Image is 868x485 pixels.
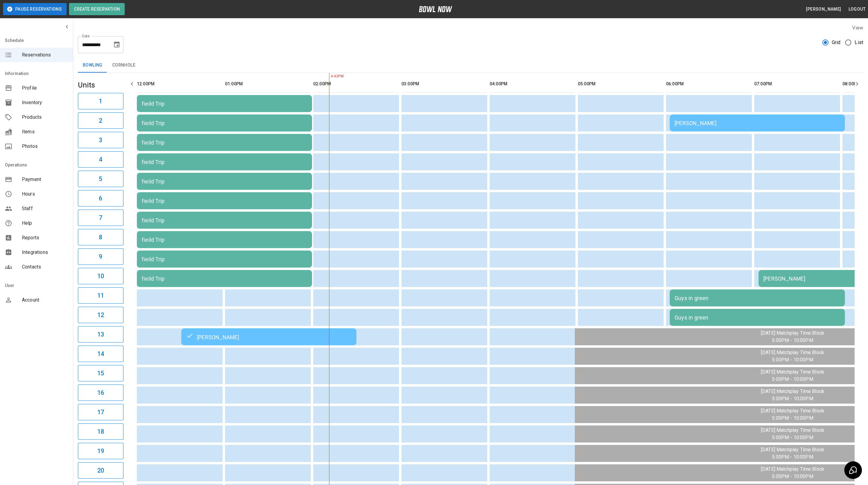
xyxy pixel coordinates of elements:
[22,99,68,106] span: Inventory
[78,210,123,226] button: 7
[78,190,123,207] button: 6
[78,112,123,129] button: 2
[99,213,102,223] h6: 7
[99,174,102,184] h6: 5
[22,220,68,227] span: Help
[142,237,307,243] div: fieild Trip
[225,75,311,93] th: 01:00PM
[186,333,352,340] div: [PERSON_NAME]
[78,80,123,90] h5: Units
[846,4,868,15] button: Logout
[97,291,104,300] h6: 11
[78,58,863,73] div: inventory tabs
[78,404,123,420] button: 17
[78,171,123,187] button: 5
[99,232,102,242] h6: 8
[78,346,123,362] button: 14
[22,296,68,304] span: Account
[78,93,123,109] button: 1
[137,75,223,93] th: 12:00PM
[97,466,104,475] h6: 20
[99,155,102,164] h6: 4
[97,310,104,320] h6: 12
[78,248,123,265] button: 9
[142,217,307,224] div: fieild Trip
[78,132,123,148] button: 3
[142,139,307,146] div: fieild Trip
[97,388,104,398] h6: 16
[78,307,123,323] button: 12
[22,205,68,212] span: Staff
[22,143,68,150] span: Photos
[22,84,68,92] span: Profile
[97,427,104,436] h6: 18
[111,39,123,51] button: Choose date, selected date is Aug 20, 2025
[97,330,104,339] h6: 13
[78,443,123,459] button: 19
[675,120,840,126] div: [PERSON_NAME]
[142,178,307,185] div: fieild Trip
[329,73,331,80] span: 4:43PM
[22,190,68,198] span: Hours
[675,314,840,321] div: Guys in green
[78,151,123,168] button: 4
[107,58,140,73] button: Cornhole
[142,198,307,204] div: fieild Trip
[69,3,125,15] button: Create Reservation
[97,271,104,281] h6: 10
[22,249,68,256] span: Integrations
[99,252,102,261] h6: 9
[22,128,68,135] span: Items
[142,256,307,262] div: fieild Trip
[78,287,123,304] button: 11
[78,423,123,440] button: 18
[22,234,68,241] span: Reports
[142,101,307,107] div: fieild Trip
[99,96,102,106] h6: 1
[419,6,452,12] img: logo
[78,326,123,343] button: 13
[99,193,102,203] h6: 6
[97,368,104,378] h6: 15
[78,462,123,479] button: 20
[99,135,102,145] h6: 3
[22,263,68,271] span: Contacts
[78,365,123,381] button: 15
[313,75,399,93] th: 02:00PM
[401,75,487,93] th: 03:00PM
[99,116,102,125] h6: 2
[97,349,104,359] h6: 14
[804,4,843,15] button: [PERSON_NAME]
[97,446,104,456] h6: 19
[142,275,307,282] div: fieild Trip
[78,384,123,401] button: 16
[142,120,307,126] div: fieild Trip
[675,295,840,301] div: Guys in green
[22,51,68,59] span: Reservations
[852,25,863,31] label: View
[832,39,841,46] span: Grid
[22,114,68,121] span: Products
[22,176,68,183] span: Payment
[855,39,863,46] span: List
[78,58,107,73] button: Bowling
[78,268,123,284] button: 10
[78,229,123,245] button: 8
[142,159,307,165] div: fieild Trip
[97,407,104,417] h6: 17
[3,3,67,15] button: Pause Reservations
